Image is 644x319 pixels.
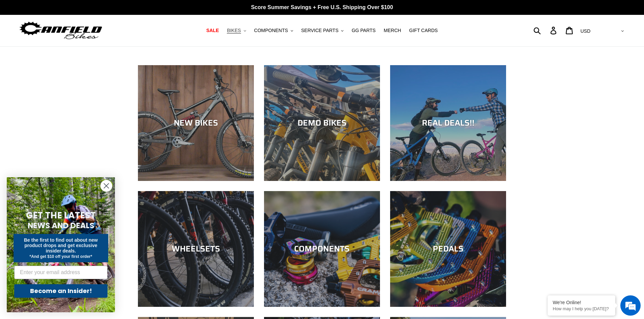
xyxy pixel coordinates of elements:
[100,180,112,192] button: Close dialog
[14,266,108,279] input: Enter your email address
[138,191,254,307] a: WHEELSETS
[390,244,506,254] div: PEDALS
[301,28,338,33] span: SERVICE PARTS
[537,23,554,38] input: Search
[26,209,96,221] span: GET THE LATEST
[264,191,380,307] a: COMPONENTS
[380,26,404,35] a: MERCH
[206,28,219,33] span: SALE
[409,28,438,33] span: GIFT CARDS
[390,118,506,128] div: REAL DEALS!!
[553,300,610,305] div: We're Online!
[352,28,376,33] span: GG PARTS
[19,20,103,41] img: Canfield Bikes
[138,65,254,181] a: NEW BIKES
[264,118,380,128] div: DEMO BIKES
[384,28,401,33] span: MERCH
[14,284,108,298] button: Become an Insider!
[406,26,441,35] a: GIFT CARDS
[254,28,288,33] span: COMPONENTS
[227,28,241,33] span: BIKES
[348,26,379,35] a: GG PARTS
[223,26,249,35] button: BIKES
[203,26,222,35] a: SALE
[390,65,506,181] a: REAL DEALS!!
[29,254,92,259] span: *And get $10 off your first order*
[264,244,380,254] div: COMPONENTS
[28,220,94,231] span: NEWS AND DEALS
[553,306,610,311] p: How may I help you today?
[390,191,506,307] a: PEDALS
[251,26,296,35] button: COMPONENTS
[138,118,254,128] div: NEW BIKES
[138,244,254,254] div: WHEELSETS
[264,65,380,181] a: DEMO BIKES
[24,237,98,254] span: Be the first to find out about new product drops and get exclusive insider deals.
[298,26,347,35] button: SERVICE PARTS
